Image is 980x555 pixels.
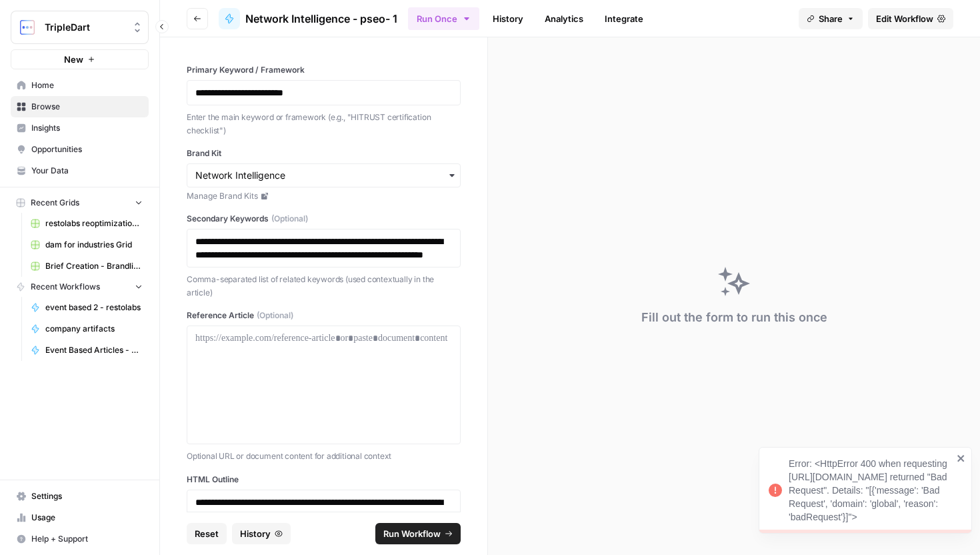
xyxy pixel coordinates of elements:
a: Event Based Articles - Restolabs [25,340,149,361]
span: Recent Grids [31,197,79,209]
div: Fill out the form to run this once [641,308,827,327]
button: Recent Workflows [11,277,149,297]
button: Run Workflow [375,523,461,544]
span: restolabs reoptimizations aug [45,217,143,229]
a: Your Data [11,160,149,181]
a: Network Intelligence - pseo- 1 [219,8,397,29]
button: Recent Grids [11,193,149,213]
span: Insights [31,122,143,134]
span: Help + Support [31,533,143,545]
span: History [240,527,271,540]
a: Settings [11,486,149,507]
span: event based 2 - restolabs [45,302,143,314]
button: Share [799,8,863,29]
label: Brand Kit [187,147,461,159]
a: Home [11,75,149,96]
span: Network Intelligence - pseo- 1 [245,11,397,27]
span: Reset [195,527,219,540]
span: TripleDart [45,21,125,34]
button: History [232,523,291,544]
label: HTML Outline [187,474,461,486]
span: (Optional) [271,213,308,225]
a: event based 2 - restolabs [25,297,149,318]
label: Reference Article [187,310,461,322]
a: restolabs reoptimizations aug [25,213,149,234]
input: Network Intelligence [195,169,452,182]
a: Insights [11,117,149,139]
a: Integrate [597,8,651,29]
span: Event Based Articles - Restolabs [45,344,143,356]
button: New [11,49,149,69]
span: dam for industries Grid [45,239,143,251]
span: Usage [31,512,143,524]
label: Secondary Keywords [187,213,461,225]
p: Enter the main keyword or framework (e.g., "HITRUST certification checklist") [187,111,461,137]
span: Share [819,12,843,25]
a: Brief Creation - Brandlife Grid [25,255,149,277]
a: Usage [11,507,149,528]
span: Run Workflow [383,527,441,540]
img: TripleDart Logo [15,15,39,39]
span: Brief Creation - Brandlife Grid [45,260,143,272]
div: Error: <HttpError 400 when requesting [URL][DOMAIN_NAME] returned "Bad Request". Details: "[{'mes... [789,457,953,524]
span: Browse [31,101,143,113]
span: Your Data [31,165,143,177]
span: Recent Workflows [31,281,100,293]
a: company artifacts [25,318,149,340]
span: Settings [31,490,143,502]
span: New [64,53,83,66]
span: Opportunities [31,143,143,155]
button: Run Once [408,7,479,30]
label: Primary Keyword / Framework [187,64,461,76]
a: dam for industries Grid [25,234,149,255]
a: Opportunities [11,139,149,160]
button: Reset [187,523,227,544]
a: Manage Brand Kits [187,190,461,202]
p: Comma-separated list of related keywords (used contextually in the article) [187,273,461,299]
span: Home [31,79,143,91]
a: Browse [11,96,149,117]
button: Workspace: TripleDart [11,11,149,44]
button: close [957,453,966,464]
span: company artifacts [45,323,143,335]
button: Help + Support [11,528,149,550]
a: History [485,8,531,29]
a: Analytics [537,8,591,29]
p: Optional URL or document content for additional context [187,450,461,463]
span: Edit Workflow [876,12,933,25]
a: Edit Workflow [868,8,953,29]
span: (Optional) [257,310,293,322]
